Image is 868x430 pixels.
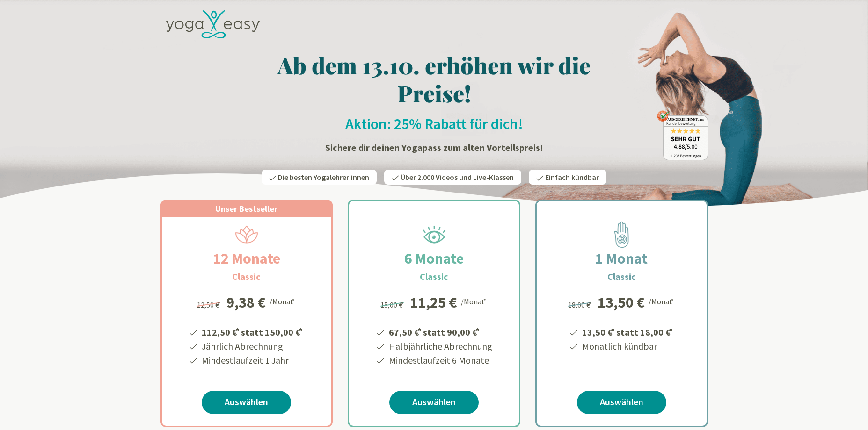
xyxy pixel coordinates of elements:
strong: Sichere dir deinen Yogapass zum alten Vorteilspreis! [325,142,543,153]
img: ausgezeichnet_badge.png [657,110,708,160]
span: Unser Bestseller [215,203,277,214]
div: 9,38 € [226,295,266,310]
span: Über 2.000 Videos und Live-Klassen [401,172,514,182]
h3: Classic [607,270,636,284]
li: Jährlich Abrechnung [200,339,304,353]
span: Die besten Yogalehrer:innen [278,172,369,182]
li: 112,50 € statt 150,00 € [200,323,304,339]
div: /Monat [461,295,488,307]
li: Mindestlaufzeit 6 Monate [387,353,492,367]
h3: Classic [420,270,448,284]
span: Einfach kündbar [545,172,599,182]
div: 13,50 € [598,295,645,310]
div: /Monat [270,295,296,307]
span: 12,50 € [197,300,222,309]
a: Auswählen [202,391,291,414]
h2: Aktion: 25% Rabatt für dich! [160,115,708,133]
h2: 1 Monat [573,247,670,270]
h3: Classic [232,270,261,284]
a: Auswählen [577,391,666,414]
div: 11,25 € [410,295,457,310]
li: 13,50 € statt 18,00 € [581,323,674,339]
span: 15,00 € [380,300,405,309]
li: Mindestlaufzeit 1 Jahr [200,353,304,367]
li: 67,50 € statt 90,00 € [387,323,492,339]
a: Auswählen [389,391,479,414]
div: /Monat [649,295,675,307]
h2: 6 Monate [382,247,486,270]
h1: Ab dem 13.10. erhöhen wir die Preise! [160,51,708,107]
li: Halbjährliche Abrechnung [387,339,492,353]
h2: 12 Monate [190,247,303,270]
span: 18,00 € [568,300,593,309]
li: Monatlich kündbar [581,339,674,353]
